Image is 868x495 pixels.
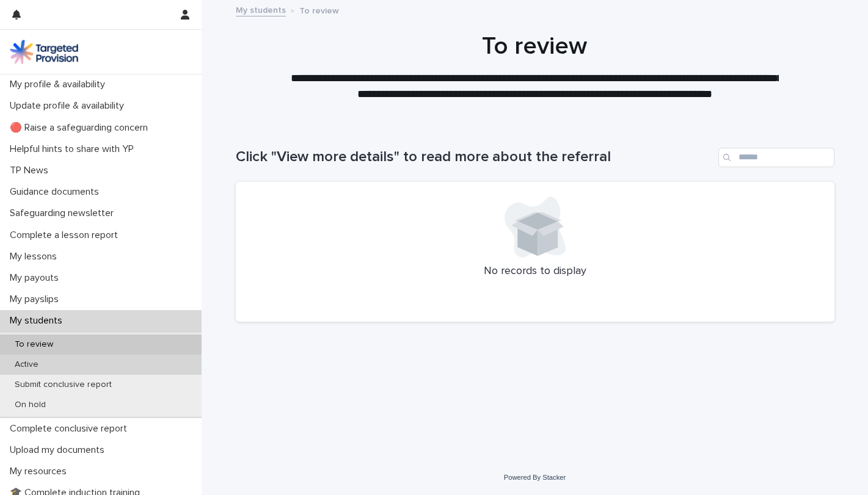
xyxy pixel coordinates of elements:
h1: To review [235,32,834,61]
p: Active [5,360,48,370]
p: Helpful hints to share with YP [5,143,144,155]
p: My resources [5,466,76,477]
p: Complete conclusive report [5,423,137,435]
p: My lessons [5,251,67,262]
p: My students [5,315,72,327]
p: To review [5,339,63,350]
p: My profile & availability [5,79,115,90]
p: 🔴 Raise a safeguarding concern [5,122,158,134]
p: On hold [5,400,56,410]
a: My students [236,2,286,16]
img: M5nRWzHhSzIhMunXDL62 [10,40,78,64]
p: To review [299,3,339,16]
p: Upload my documents [5,444,114,456]
p: TP News [5,165,58,176]
p: Safeguarding newsletter [5,208,123,219]
input: Search [718,148,834,167]
p: My payslips [5,294,68,305]
p: Update profile & availability [5,100,134,112]
h1: Click "View more details" to read more about the referral [236,148,713,166]
p: Guidance documents [5,186,109,198]
p: Submit conclusive report [5,380,122,390]
p: Complete a lesson report [5,229,128,241]
a: Powered By Stacker [504,474,566,481]
p: No records to display [250,265,820,278]
p: My payouts [5,272,68,284]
